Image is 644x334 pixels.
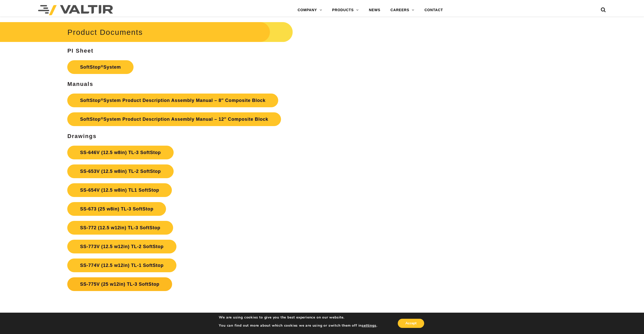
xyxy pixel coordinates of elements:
a: CONTACT [419,5,448,15]
a: COMPANY [292,5,327,15]
strong: Manuals [67,81,93,87]
strong: Drawings [67,133,96,139]
a: SS-673 (25 w8in) TL-3 SoftStop [67,202,166,216]
p: We are using cookies to give you the best experience on our website. [219,315,377,320]
a: SS-773V (12.5 w12in) TL-2 SoftStop [67,240,176,253]
sup: ® [101,98,104,101]
strong: PI Sheet [67,48,93,54]
a: CAREERS [385,5,419,15]
a: SoftStop®System Product Description Assembly Manual – 12″ Composite Block [67,112,281,126]
a: NEWS [364,5,385,15]
img: Valtir [38,5,113,15]
a: SS-653V (12.5 w8in) TL-2 SoftStop [67,164,173,178]
a: SS-654V (12.5 w8in) TL1 SoftStop [67,183,172,197]
a: SS-774V (12.5 w12in) TL-1 SoftStop [67,259,176,272]
button: settings [362,323,376,328]
a: SoftStop®System Product Description Assembly Manual – 8″ Composite Block [67,94,278,107]
a: SS-646V (12.5 w8in) TL-3 SoftStop [67,146,173,159]
sup: ® [101,116,104,120]
a: SS-772 (12.5 w12in) TL-3 SoftStop [67,221,173,235]
a: SS-775V (25 w12in) TL-3 SoftStop [67,277,172,291]
button: Accept [398,319,424,328]
sup: ® [101,64,104,68]
a: SoftStop®System [67,60,134,74]
a: PRODUCTS [327,5,364,15]
p: You can find out more about which cookies we are using or switch them off in . [219,323,377,328]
